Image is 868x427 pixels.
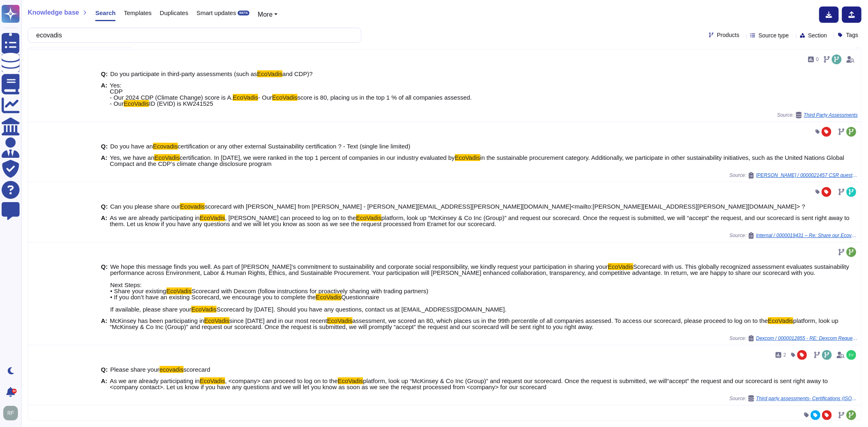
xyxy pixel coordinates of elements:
span: McKinsey has been participating in [110,317,204,324]
mark: EcoVadis [191,306,216,313]
span: Duplicates [160,10,188,16]
span: - Our [258,94,272,101]
mark: ecovadis [160,366,184,373]
span: in the sustainable procurement category. Additionally, we participate in other sustainability ini... [110,154,844,167]
b: A: [101,82,107,107]
button: user [2,404,24,422]
mark: EcoVadis [257,70,282,77]
mark: EcoVadis [338,377,363,384]
span: platform, look up “McKinsey & Co Inc (Group)” and request our scorecard. Once the request is subm... [110,214,850,227]
span: 2 [783,353,786,357]
span: Internal / 0000019431 – Re: Share our Ecovadis scorecard [756,233,858,238]
span: Scorecard with us. This globally recognized assessment evaluates sustainability performance acros... [110,263,849,294]
b: Q: [101,143,108,149]
span: Can you please share our [110,203,180,210]
span: Do you participate in third-party assessments (such as [110,70,257,77]
img: user [3,406,18,420]
mark: EcoVadis [124,100,149,107]
mark: Ecovadis [153,143,178,150]
mark: EcoVadis [200,214,225,221]
b: Q: [101,366,108,373]
span: Source: [730,172,858,179]
span: platform, look up “McKinsey & Co Inc (Group)” and request our scorecard. Once the request is subm... [110,317,838,330]
span: Third Party Assessments [804,113,858,118]
span: Dexcom / 0000012855 - RE: Dexcom Request for EcoVadis Scorecard [756,336,858,341]
span: scorecard with [PERSON_NAME] from [PERSON_NAME] - [PERSON_NAME][EMAIL_ADDRESS][PERSON_NAME][DOMAI... [205,203,805,210]
span: Source: [730,395,858,402]
span: Search [95,10,116,16]
b: Q: [101,203,108,209]
mark: EcoVadis [356,214,381,221]
b: Q: [101,264,108,312]
mark: EcoVadis [316,294,341,301]
mark: EcoVadis [608,263,633,270]
span: Source type [759,33,789,38]
span: Source: [777,112,858,118]
span: 0 [816,57,819,62]
span: and CDP)? [282,70,313,77]
span: platform, look up “McKinsey & Co Inc (Group)” and request our scorecard. Once the request is subm... [110,377,828,390]
mark: EcoVadis [154,154,179,161]
b: A: [101,155,107,167]
div: 9+ [12,389,17,394]
b: A: [101,215,107,227]
span: Tags [846,32,858,38]
span: As we are already participating in [110,377,200,384]
span: Knowledge base [28,9,79,16]
span: Templates [124,10,151,16]
span: score is 80, placing us in the top 1 % of all companies assessed. - Our [110,94,472,107]
mark: EcoVadis [200,377,225,384]
img: user [846,350,856,360]
span: assessment, we scored an 80, which places us in the 99th percentile of all companies assessed. To... [352,317,768,324]
span: Do you have an [110,143,153,150]
span: Please share your [110,366,160,373]
input: Search a question or template... [32,28,353,42]
b: Q: [101,71,108,77]
span: Source: [730,335,858,342]
mark: EcoVadis [233,94,258,101]
mark: EcoVadis [166,288,192,294]
mark: EcoVadis [204,317,230,324]
button: More [258,10,278,20]
span: Third party assessments- Certifications (ISO 14001-Ecovadis- CPD) [756,396,858,401]
span: Source: [730,232,858,239]
span: certification. In [DATE], we were ranked in the top 1 percent of companies in our industry evalua... [180,154,455,161]
span: Section [808,33,827,38]
span: , <company> can proceed to log on to the [225,377,338,384]
span: scorecard [184,366,210,373]
span: [PERSON_NAME] / 0000021457 CSR questions for [PERSON_NAME] bidding [756,173,858,178]
b: A: [101,378,107,390]
mark: EcoVadis [327,317,352,324]
mark: Ecovadis [180,203,205,210]
span: since [DATE] and in our most recent [230,317,327,324]
span: certification or any other external Sustainability certification ? - Text (single line limited) [178,143,411,150]
span: , [PERSON_NAME] can proceed to log on to the [225,214,356,221]
span: Yes: CDP - Our 2024 CDP (Climate Change) score is A. [110,82,233,101]
mark: EcoVadis [768,317,793,324]
mark: EcoVadis [272,94,297,101]
span: Scorecard with Dexcom (follow instructions for proactively sharing with trading partners) • If yo... [110,288,429,301]
span: As we are already participating in [110,214,200,221]
span: More [258,11,272,18]
span: Scorecard by [DATE]. Should you have any questions, contact us at [EMAIL_ADDRESS][DOMAIN_NAME]. [216,306,507,313]
div: BETA [238,11,249,15]
span: Smart updates [197,10,236,16]
span: We hope this message finds you well. As part of [PERSON_NAME]’s commitment to sustainability and ... [110,263,608,270]
mark: EcoVadis [455,154,480,161]
span: ID (EVID) is KW241525 [149,100,213,107]
span: Products [717,32,739,38]
b: A: [101,318,107,330]
span: Yes, we have an [110,154,155,161]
